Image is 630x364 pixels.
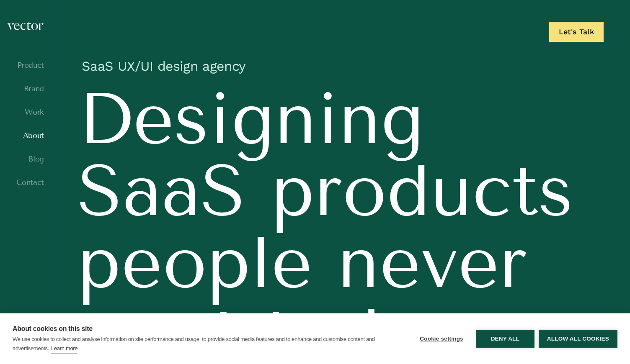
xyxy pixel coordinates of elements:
[411,330,472,348] button: Cookie settings
[476,330,534,348] button: Deny all
[77,155,246,227] span: SaaS
[7,155,44,163] a: Blog
[77,83,424,155] span: Designing
[7,61,44,69] a: Product
[13,336,375,351] p: We use cookies to collect and analyse information on site performance and usage, to provide socia...
[77,54,604,83] h1: SaaS UX/UI design agency
[338,227,527,299] span: never
[7,85,44,93] a: Brand
[271,155,573,227] span: products
[13,325,93,332] strong: About cookies on this site
[7,178,44,187] a: Contact
[7,131,44,140] a: About
[51,344,77,354] a: Learn more
[549,22,604,42] a: Let's Talk
[7,108,44,116] a: Work
[77,227,312,299] span: people
[539,330,617,348] button: Allow all cookies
